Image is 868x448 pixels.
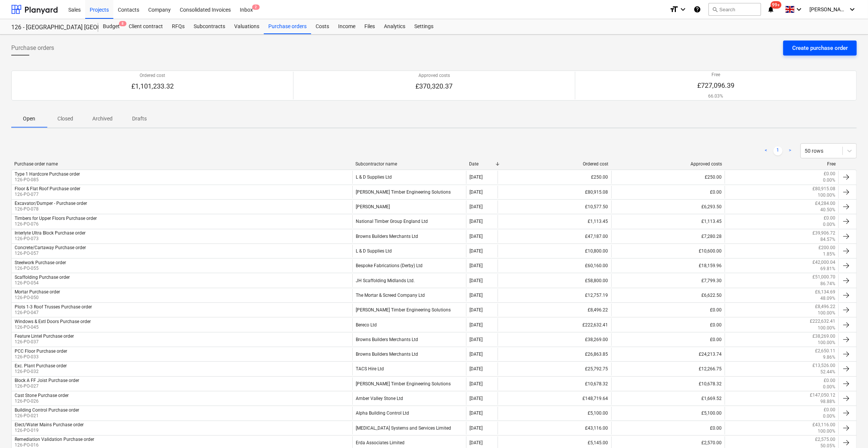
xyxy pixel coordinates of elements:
[812,259,835,266] p: £42,000.04
[15,427,84,434] p: 126-PO-019
[812,274,835,280] p: £51,000.70
[119,21,126,26] span: 8
[824,377,835,384] p: £0.00
[124,19,167,34] a: Client contract
[352,186,466,198] div: [PERSON_NAME] Timber Engineering Solutions
[311,19,334,34] div: Costs
[823,221,835,228] p: 0.00%
[611,392,725,405] div: £1,669.52
[469,174,483,180] div: [DATE]
[824,171,835,177] p: £0.00
[15,236,86,242] p: 126-PO-073
[794,5,803,14] i: keyboard_arrow_down
[771,1,782,9] span: 99+
[11,24,89,32] div: 126 - [GEOGRAPHIC_DATA] [GEOGRAPHIC_DATA]
[15,437,94,442] div: Remediation Validation Purchase order
[498,333,611,346] div: £38,269.00
[469,381,483,386] div: [DATE]
[252,5,260,10] span: 2
[379,19,410,34] a: Analytics
[415,82,453,91] p: £370,320.37
[15,339,74,345] p: 126-PO-037
[818,310,835,316] p: 100.00%
[469,440,483,445] div: [DATE]
[498,318,611,331] div: £222,632.41
[812,186,835,192] p: £80,915.08
[611,245,725,257] div: £10,600.00
[823,177,835,183] p: 0.00%
[469,278,483,283] div: [DATE]
[230,19,264,34] a: Valuations
[352,348,466,361] div: Browns Builders Merchants Ltd
[410,19,438,34] a: Settings
[352,289,466,302] div: The Mortar & Screed Company Ltd
[818,245,835,251] p: £200.00
[15,354,67,360] p: 126-PO-033
[352,200,466,213] div: [PERSON_NAME]
[611,304,725,316] div: £0.00
[352,392,466,405] div: Amber Valley Stone Ltd
[469,263,483,268] div: [DATE]
[498,392,611,405] div: £148,719.64
[20,115,38,123] p: Open
[809,6,847,12] span: [PERSON_NAME]
[15,378,79,383] div: Block A FF Joist Purchase order
[15,363,67,368] div: Exc. Plant Purchase order
[15,171,80,177] div: Type 1 Hardcore Purchase order
[693,5,701,14] i: Knowledge base
[469,248,483,254] div: [DATE]
[611,422,725,434] div: £0.00
[15,221,97,227] p: 126-PO-076
[712,6,718,12] span: search
[131,115,149,123] p: Drafts
[469,396,483,401] div: [DATE]
[697,93,734,99] p: 66.03%
[15,289,60,295] div: Mortar Purchase order
[611,318,725,331] div: £0.00
[15,349,67,354] div: PCC Floor Purchase order
[14,161,349,167] div: Purchase order name
[352,318,466,331] div: Bereco Ltd
[498,186,611,198] div: £80,915.08
[820,266,835,272] p: 69.81%
[773,146,782,155] a: Page 1 is your current page
[469,366,483,371] div: [DATE]
[812,333,835,340] p: £38,269.00
[501,161,608,167] div: Ordered cost
[498,245,611,257] div: £10,800.00
[611,200,725,213] div: £6,293.50
[15,304,92,310] div: Plots 1-3 Roof Trusses Purchase order
[498,422,611,434] div: £43,116.00
[469,161,495,167] div: Date
[498,304,611,316] div: £8,496.22
[469,337,483,342] div: [DATE]
[614,161,722,167] div: Approved costs
[355,161,463,167] div: Subcontractor name
[611,348,725,361] div: £24,213.74
[498,348,611,361] div: £26,863.85
[189,19,230,34] div: Subcontracts
[15,216,97,221] div: Timbers for Upper Floors Purchase order
[611,274,725,287] div: £7,799.30
[810,392,835,398] p: £147,050.12
[352,215,466,228] div: National Timber Group England Ltd
[823,413,835,419] p: 0.00%
[360,19,379,34] a: Files
[131,72,174,79] p: Ordered cost
[15,422,84,427] div: Elect/Water Mains Purchase order
[498,171,611,183] div: £250.00
[15,319,91,324] div: Windows & Extl Doors Purchase order
[611,171,725,183] div: £250.00
[15,280,70,286] p: 126-PO-054
[820,281,835,287] p: 86.74%
[15,383,79,389] p: 126-PO-027
[15,230,86,236] div: Interlyte Ultra Block Purchase order
[820,236,835,243] p: 84.57%
[334,19,360,34] a: Income
[785,146,794,155] a: Next page
[678,5,687,14] i: keyboard_arrow_down
[15,191,80,198] p: 126-PO-077
[498,200,611,213] div: £10,577.50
